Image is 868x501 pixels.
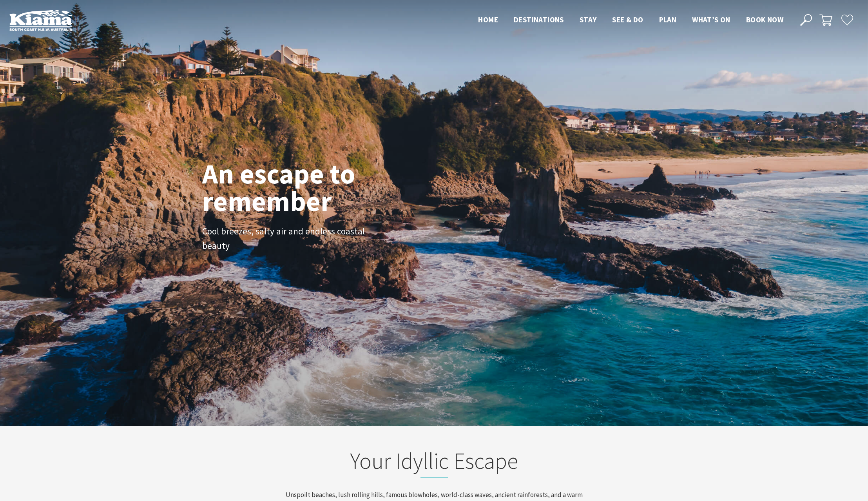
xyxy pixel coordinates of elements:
span: Stay [580,15,597,24]
p: Cool breezes, salty air and endless coastal beauty [202,224,379,253]
span: What’s On [692,15,730,24]
span: See & Do [612,15,643,24]
span: Book now [746,15,783,24]
h2: Your Idyllic Escape [281,447,588,478]
span: Destinations [514,15,564,24]
span: Plan [659,15,677,24]
img: Kiama Logo [9,9,72,31]
span: Home [478,15,498,24]
nav: Main Menu [470,14,791,27]
h1: An escape to remember [202,160,418,215]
